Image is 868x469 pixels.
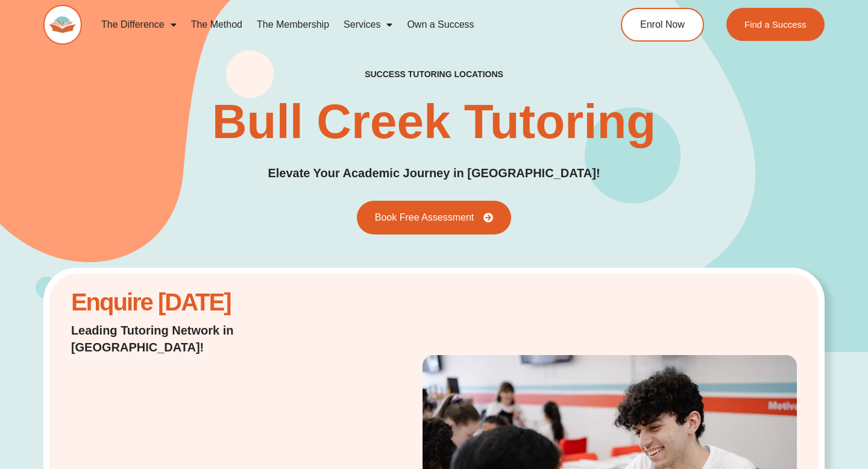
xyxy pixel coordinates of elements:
[621,8,704,42] a: Enrol Now
[640,20,685,30] span: Enrol Now
[94,11,184,39] a: The Difference
[336,11,400,39] a: Services
[744,20,807,29] span: Find a Success
[375,213,474,222] span: Book Free Assessment
[71,322,350,356] p: Leading Tutoring Network in [GEOGRAPHIC_DATA]!
[365,69,503,80] h2: success tutoring locations
[726,8,825,41] a: Find a Success
[250,11,336,39] a: The Membership
[71,295,350,310] h2: Enquire [DATE]
[212,98,656,146] h1: Bull Creek Tutoring
[184,11,250,39] a: The Method
[94,11,576,39] nav: Menu
[400,11,481,39] a: Own a Success
[357,201,512,234] a: Book Free Assessment
[268,164,600,183] p: Elevate Your Academic Journey in [GEOGRAPHIC_DATA]!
